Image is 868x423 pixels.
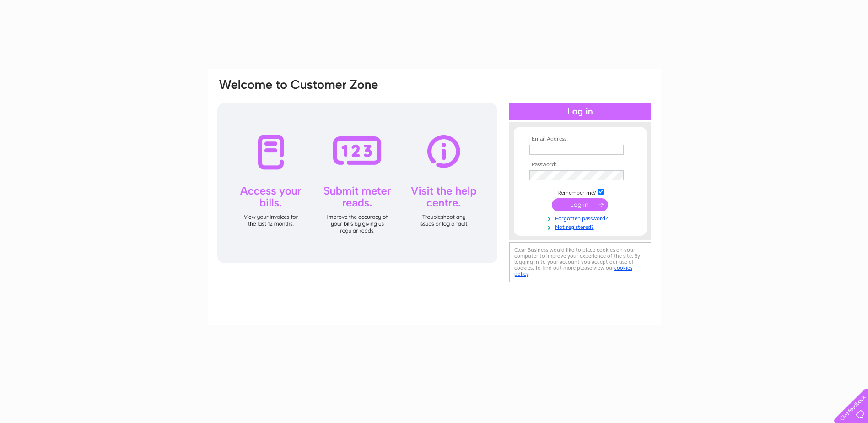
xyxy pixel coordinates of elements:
[514,265,632,277] a: cookies policy
[529,213,633,222] a: Forgotten password?
[509,242,651,282] div: Clear Business would like to place cookies on your computer to improve your experience of the sit...
[527,162,633,168] th: Password:
[529,222,633,231] a: Not registered?
[552,198,608,211] input: Submit
[527,136,633,142] th: Email Address:
[527,187,633,196] td: Remember me?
